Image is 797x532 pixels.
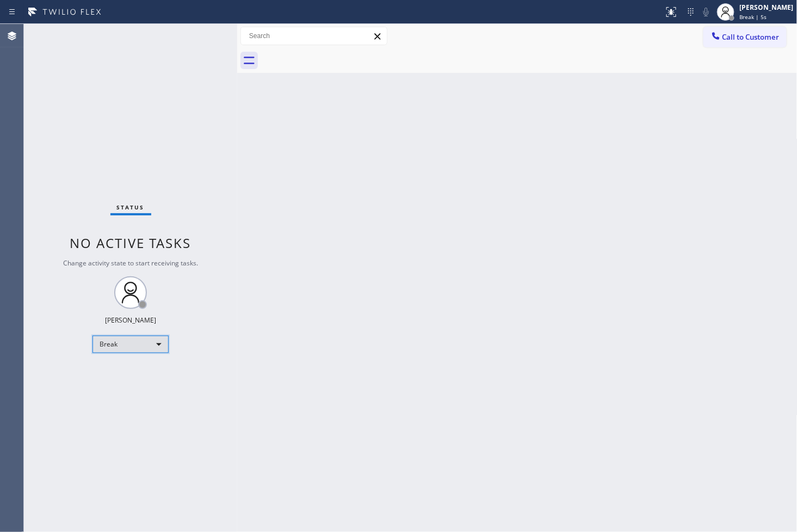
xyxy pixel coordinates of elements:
span: No active tasks [70,234,191,252]
span: Break | 5s [740,13,767,21]
span: Change activity state to start receiving tasks. [63,258,198,268]
input: Search [241,27,387,45]
div: [PERSON_NAME] [740,3,794,12]
span: Call to Customer [722,32,780,42]
span: Status [117,203,145,211]
button: Call to Customer [703,27,787,47]
button: Mute [699,4,714,20]
div: Break [92,336,169,353]
div: [PERSON_NAME] [105,316,156,325]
